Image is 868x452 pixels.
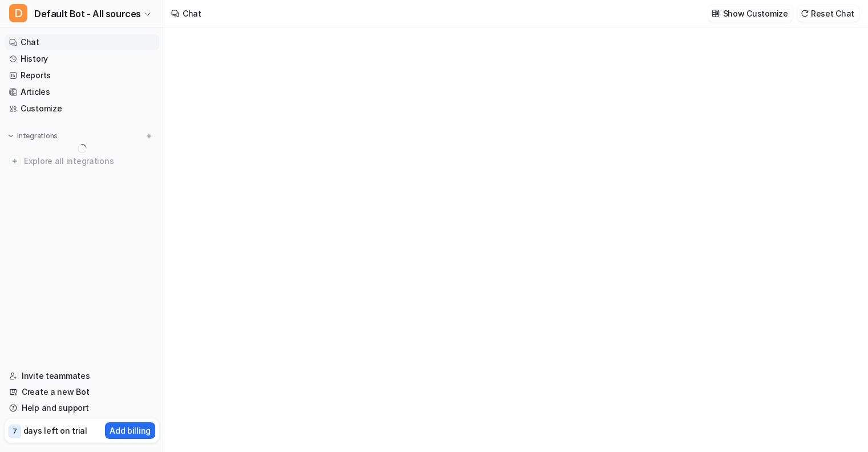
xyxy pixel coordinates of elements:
[7,132,15,140] img: expand menu
[5,101,159,117] a: Customize
[723,7,788,19] p: Show Customize
[797,5,859,22] button: Reset Chat
[34,6,141,22] span: Default Bot - All sources
[5,384,159,400] a: Create a new Bot
[23,425,87,437] p: days left on trial
[5,84,159,100] a: Articles
[801,9,809,18] img: reset
[110,425,151,437] p: Add billing
[9,4,27,22] span: D
[13,426,17,437] p: 7
[5,400,159,416] a: Help and support
[708,5,793,22] button: Show Customize
[105,422,155,439] button: Add billing
[9,155,21,167] img: explore all integrations
[183,7,201,19] div: Chat
[5,34,159,50] a: Chat
[145,132,153,140] img: menu_add.svg
[24,152,155,170] span: Explore all integrations
[5,67,159,83] a: Reports
[5,368,159,384] a: Invite teammates
[17,131,58,141] p: Integrations
[5,153,159,169] a: Explore all integrations
[5,130,61,142] button: Integrations
[5,51,159,67] a: History
[712,9,720,18] img: customize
